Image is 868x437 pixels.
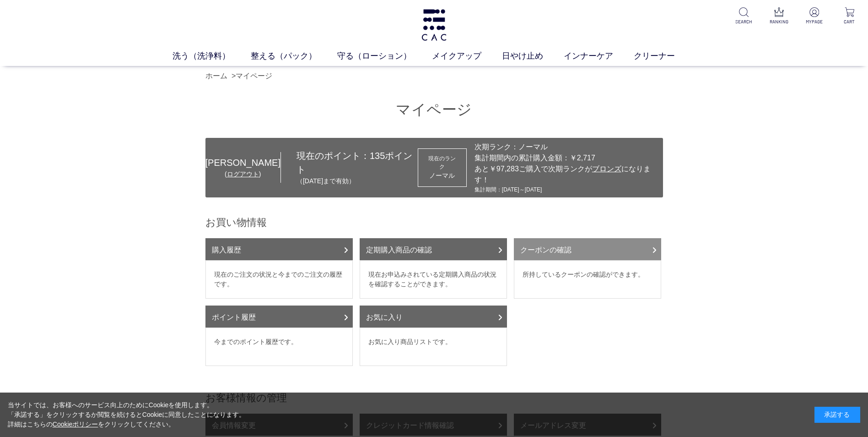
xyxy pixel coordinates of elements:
[281,149,418,186] div: 現在のポイント： ポイント
[53,421,98,428] a: Cookieポリシー
[502,50,564,62] a: 日やけ止め
[205,391,663,404] h2: お客様情報の管理
[474,153,658,164] div: 集計期間内の累計購入金額：￥2,717
[8,400,246,429] div: 当サイトでは、お客様へのサービス向上のためにCookieを使用します。 「承諾する」をクリックするか閲覧を続けるとCookieに同意したことになります。 詳細はこちらの をクリックしてください。
[370,151,385,161] span: 135
[592,165,621,173] span: ブロンズ
[205,216,663,229] h2: お買い物情報
[232,71,275,82] li: >
[205,328,353,366] dd: 今までのポイント履歴です。
[205,306,353,328] a: ポイント履歴
[474,142,658,153] div: 次期ランク：ノーマル
[432,50,502,62] a: メイクアップ
[474,164,658,186] div: あと￥97,283ご購入で次期ランクが になります！
[803,18,825,25] p: MYPAGE
[173,50,251,62] a: 洗う（洗浄料）
[514,238,661,260] a: クーポンの確認
[360,328,507,366] dd: お気に入り商品リストです。
[838,7,861,25] a: CART
[205,100,663,120] h1: マイページ
[360,260,507,299] dd: 現在お申込みされている定期購入商品の状況を確認することができます。
[360,238,507,260] a: 定期購入商品の確認
[227,170,259,178] a: ログアウト
[205,169,280,179] div: ( )
[733,7,755,25] a: SEARCH
[514,260,661,299] dd: 所持しているクーポンの確認ができます。
[205,72,227,80] a: ホーム
[251,50,337,62] a: 整える（パック）
[205,260,353,299] dd: 現在のご注文の状況と今までのご注文の履歴です。
[360,306,507,328] a: お気に入り
[205,156,280,169] div: [PERSON_NAME]
[768,18,790,25] p: RANKING
[838,18,861,25] p: CART
[337,50,432,62] a: 守る（ローション）
[634,50,695,62] a: クリーナー
[426,154,458,171] dt: 現在のランク
[420,9,448,41] img: logo
[236,72,272,80] a: マイページ
[803,7,825,25] a: MYPAGE
[297,176,418,186] p: （[DATE]まで有効）
[814,407,860,423] div: 承諾する
[426,171,458,180] div: ノーマル
[733,18,755,25] p: SEARCH
[205,238,353,260] a: 購入履歴
[474,186,658,194] div: 集計期間：[DATE]～[DATE]
[564,50,634,62] a: インナーケア
[768,7,790,25] a: RANKING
